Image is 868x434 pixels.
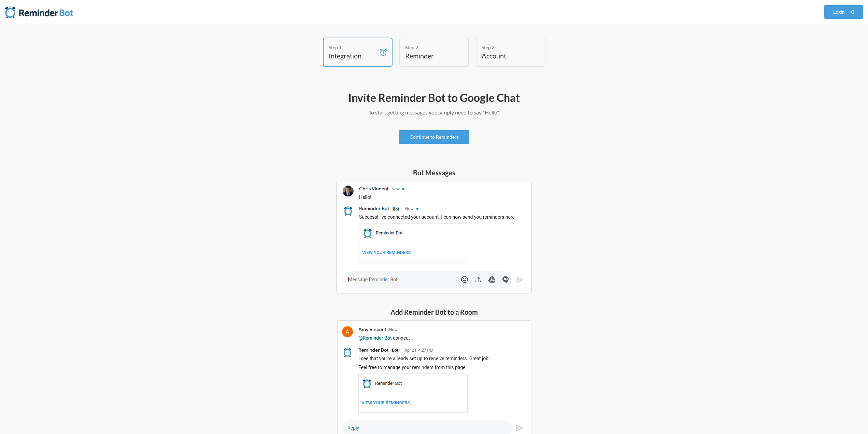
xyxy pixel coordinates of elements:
div: Step 1 [329,44,376,51]
h2: Invite Reminder Bot to Google Chat [236,91,632,105]
div: Step 3 [482,44,529,51]
a: Login [824,5,863,19]
a: Continue to Reminders [399,130,469,144]
img: Reminder Bot [5,5,73,19]
div: Step 2 [405,44,453,51]
h4: Reminder [405,51,453,60]
p: To start getting messages you simply need to say "Hello". [236,108,632,117]
h5: Bot Messages [336,168,532,177]
h5: Add Reminder Bot to a Room [337,307,531,317]
h4: Integration [329,51,376,60]
h4: Account [482,51,529,60]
